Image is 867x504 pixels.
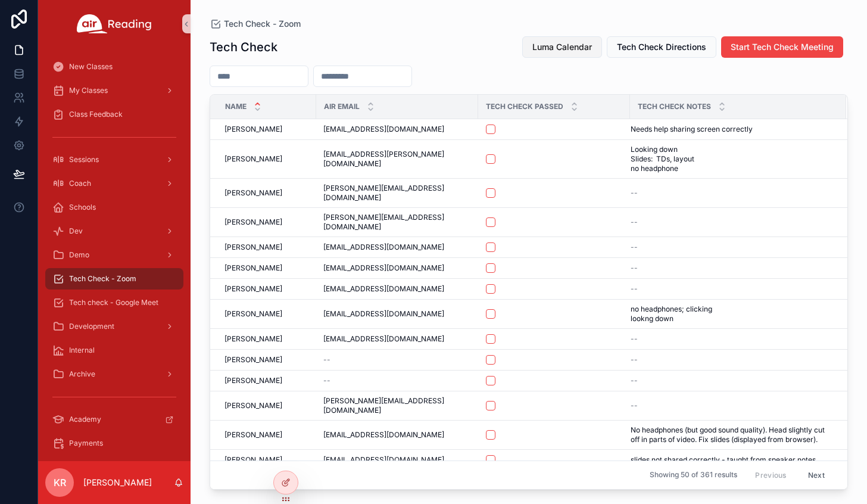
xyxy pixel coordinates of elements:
span: Tech Check - Zoom [69,274,136,284]
span: -- [631,376,638,385]
span: -- [631,334,638,344]
a: slides not shared correctly - taught from speaker notes [631,455,832,465]
a: Needs help sharing screen correctly [631,125,832,134]
a: [EMAIL_ADDRESS][DOMAIN_NAME] [323,263,471,273]
span: My Classes [69,86,108,95]
span: Tech Check Directions [617,41,706,53]
span: Development [69,322,114,331]
span: [PERSON_NAME][EMAIL_ADDRESS][DOMAIN_NAME] [323,213,471,232]
span: [PERSON_NAME] [224,217,282,227]
a: [PERSON_NAME] [224,263,309,273]
span: Tech Check - Zoom [224,18,301,30]
span: [PERSON_NAME] [224,242,282,252]
span: Payments [69,438,103,448]
a: [PERSON_NAME] [224,355,309,365]
a: Tech check - Google Meet [45,292,183,313]
a: -- [631,401,832,410]
a: -- [631,376,832,385]
a: [PERSON_NAME] [224,334,309,344]
a: -- [323,376,471,385]
a: New Classes [45,56,183,77]
a: Payments [45,433,183,454]
div: scrollable content [38,48,191,461]
a: -- [631,263,832,273]
img: App logo [77,14,152,33]
span: Looking down Slides: TDs, layout no headphone [631,145,791,173]
a: [PERSON_NAME] [224,154,309,164]
a: -- [631,284,832,294]
a: Dev [45,220,183,242]
span: [EMAIL_ADDRESS][DOMAIN_NAME] [323,430,444,440]
span: -- [323,355,330,365]
span: [PERSON_NAME] [224,125,282,134]
span: Coach [69,179,91,188]
span: [PERSON_NAME][EMAIL_ADDRESS][DOMAIN_NAME] [323,183,471,203]
span: [PERSON_NAME] [224,376,282,385]
a: [PERSON_NAME] [224,217,309,227]
span: [EMAIL_ADDRESS][DOMAIN_NAME] [323,242,444,252]
span: -- [631,263,638,273]
a: [PERSON_NAME] [224,284,309,294]
span: -- [631,217,638,227]
span: Tech check - Google Meet [69,298,158,307]
a: [PERSON_NAME] [224,376,309,385]
span: [EMAIL_ADDRESS][DOMAIN_NAME] [323,334,444,344]
a: [EMAIL_ADDRESS][PERSON_NAME][DOMAIN_NAME] [323,150,471,169]
span: Start Tech Check Meeting [731,41,834,53]
span: [PERSON_NAME] [224,309,282,319]
span: -- [631,284,638,294]
button: Start Tech Check Meeting [721,36,843,58]
span: Luma Calendar [532,41,592,53]
a: [PERSON_NAME] [224,401,309,410]
a: Academy [45,409,183,430]
a: [PERSON_NAME] [224,242,309,252]
a: [PERSON_NAME] [224,125,309,134]
span: Dev [69,226,83,236]
span: [PERSON_NAME] [224,355,282,365]
a: -- [631,217,832,227]
span: [PERSON_NAME] [224,455,282,465]
span: Showing 50 of 361 results [650,471,737,480]
span: [PERSON_NAME] [224,154,282,164]
span: Internal [69,346,95,355]
span: Demo [69,250,89,260]
a: [PERSON_NAME] [224,455,309,465]
a: Class Feedback [45,104,183,125]
span: [PERSON_NAME] [224,263,282,273]
span: [EMAIL_ADDRESS][DOMAIN_NAME] [323,125,444,134]
span: [PERSON_NAME] [224,284,282,294]
a: -- [631,355,832,365]
a: [PERSON_NAME][EMAIL_ADDRESS][DOMAIN_NAME] [323,396,471,415]
a: [EMAIL_ADDRESS][DOMAIN_NAME] [323,242,471,252]
a: Tech Check - Zoom [210,18,301,30]
a: [EMAIL_ADDRESS][DOMAIN_NAME] [323,334,471,344]
a: [PERSON_NAME] [224,430,309,440]
a: [EMAIL_ADDRESS][DOMAIN_NAME] [323,284,471,294]
span: no headphones; clicking lookng down [631,304,757,323]
span: Tech Check Notes [638,102,711,111]
button: Luma Calendar [522,36,602,58]
a: Demo [45,244,183,266]
a: -- [631,188,832,198]
span: [EMAIL_ADDRESS][DOMAIN_NAME] [323,284,444,294]
a: My Classes [45,80,183,101]
span: -- [631,355,638,365]
a: [PERSON_NAME] [224,188,309,198]
span: KR [54,475,66,490]
span: Needs help sharing screen correctly [631,125,753,134]
span: Sessions [69,155,99,164]
span: -- [631,242,638,252]
span: [EMAIL_ADDRESS][DOMAIN_NAME] [323,455,444,465]
h1: Tech Check [210,39,277,55]
span: [PERSON_NAME] [224,430,282,440]
span: Academy [69,415,101,424]
a: [PERSON_NAME] [224,309,309,319]
a: -- [631,334,832,344]
a: Schools [45,197,183,218]
a: [EMAIL_ADDRESS][DOMAIN_NAME] [323,455,471,465]
span: Schools [69,203,96,212]
a: Development [45,316,183,337]
a: Looking down Slides: TDs, layout no headphone [631,145,832,173]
